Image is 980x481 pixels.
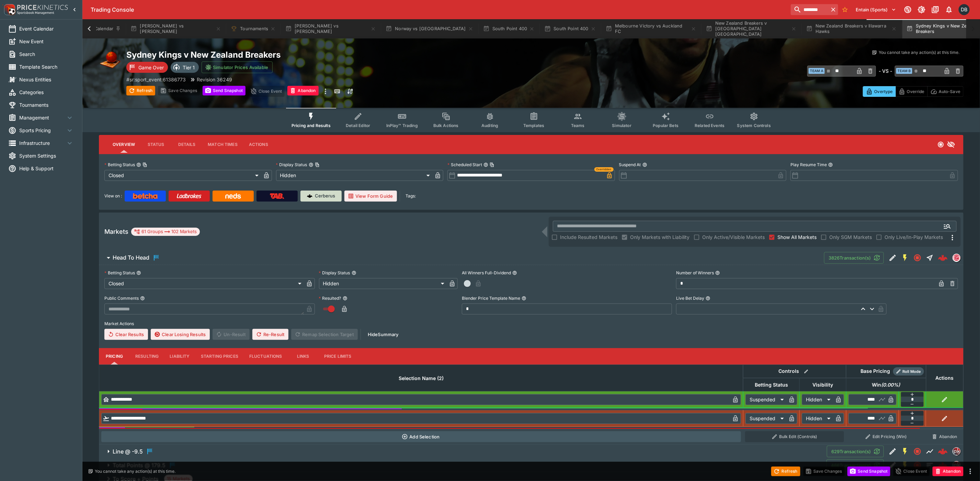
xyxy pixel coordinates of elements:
[281,19,380,38] button: [PERSON_NAME] vs [PERSON_NAME]
[270,193,284,199] img: TabNZ
[852,4,900,15] button: Select Tenant
[197,76,232,83] p: Revision 36249
[288,348,319,365] button: Links
[938,253,948,263] div: 260446fb-d340-4612-9a56-7d6b5ba2799d
[99,348,130,365] button: Pricing
[959,4,970,15] div: Daniel Beswick
[433,123,459,128] span: Bulk Actions
[183,64,195,71] p: Tier 1
[91,6,788,13] div: Trading Console
[95,468,175,474] p: You cannot take any action(s) at this time.
[344,191,397,202] button: View Form Guide
[943,3,955,16] button: Notifications
[715,271,720,275] button: Number of Winners
[885,233,943,241] span: Only Live/In-Play Markets
[953,448,960,455] img: pricekinetics
[924,445,936,458] button: Line
[939,88,960,95] p: Auto-Save
[913,447,922,456] svg: Closed
[126,76,186,83] p: Copy To Clipboard
[612,123,631,128] span: Simulator
[747,381,796,389] span: Betting Status
[777,233,817,241] span: Show All Markets
[596,167,612,172] span: Overridden
[924,459,936,471] button: Totals
[19,139,66,147] span: Infrastructure
[771,467,800,476] button: Refresh
[947,140,955,149] svg: Hidden
[936,251,950,265] a: 260446fb-d340-4612-9a56-7d6b5ba2799d
[104,170,261,181] div: Closed
[824,252,884,264] button: 3826Transaction(s)
[381,19,478,38] button: Norway vs [GEOGRAPHIC_DATA]
[104,329,148,340] button: Clear Results
[790,162,827,168] p: Play Resume Time
[847,467,890,476] button: Send Snapshot
[17,5,68,10] img: PriceKinetics
[863,86,896,97] button: Overtype
[802,394,833,405] div: Hidden
[828,162,833,167] button: Play Resume Time
[913,461,922,469] svg: Closed
[292,123,331,128] span: Pricing and Results
[17,11,54,14] img: Sportsbook Management
[130,348,164,365] button: Resulting
[953,447,961,456] div: pricekinetics
[286,108,776,132] div: Event type filters
[287,87,318,94] span: Mark an event as closed and abandoned.
[352,271,356,275] button: Display Status
[126,49,545,60] h2: Copy To Clipboard
[364,329,403,340] button: HideSummary
[104,270,135,276] p: Betting Status
[136,271,141,275] button: Betting Status
[695,123,725,128] span: Related Events
[481,123,498,128] span: Auditing
[319,278,447,289] div: Hidden
[676,270,714,276] p: Number of Winners
[745,431,844,442] button: Bulk Edit (Controls)
[225,193,241,199] img: Neds
[948,233,957,242] svg: More
[874,88,893,95] p: Overtype
[203,86,246,95] button: Send Snapshot
[19,152,74,159] span: System Settings
[865,381,908,389] span: Win(0.00%)
[966,467,975,476] button: more
[19,25,74,32] span: Event Calendar
[276,170,433,181] div: Hidden
[899,252,911,264] button: SGM Enabled
[113,448,143,455] h6: Line @ -9.5
[126,86,155,95] button: Refresh
[386,123,418,128] span: InPlay™ Trading
[706,296,710,301] button: Live Bet Delay
[462,295,520,301] p: Blender Price Template Name
[848,431,924,442] button: Edit Pricing (Win)
[929,3,942,16] button: Documentation
[479,19,539,38] button: South Point 400
[307,193,312,199] img: Cerberus
[462,270,511,276] p: All Winners Full-Dividend
[138,64,164,71] p: Game Over
[913,254,922,262] svg: Closed
[953,254,961,262] div: sportsradar
[827,446,884,457] button: 629Transaction(s)
[315,193,335,199] p: Cerberus
[99,458,827,472] button: Total Points @ 179.5
[99,251,824,265] button: Head To Head
[252,329,288,340] span: Re-Result
[244,348,288,365] button: Fluctuations
[743,365,846,378] th: Controls
[319,295,341,301] p: Resulted?
[887,459,899,471] button: Edit Detail
[619,162,641,168] p: Suspend At
[937,141,944,148] svg: Closed
[202,136,243,153] button: Match Times
[791,4,829,15] input: search
[133,193,158,199] img: Betcha
[195,348,244,365] button: Starting Prices
[483,162,488,167] button: Scheduled StartCopy To Clipboard
[938,460,948,470] div: 44de2862-89fd-4bfe-aef2-e941319cd8cc
[805,381,841,389] span: Visibility
[858,367,893,376] div: Base Pricing
[938,253,948,263] img: logo-cerberus--red.svg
